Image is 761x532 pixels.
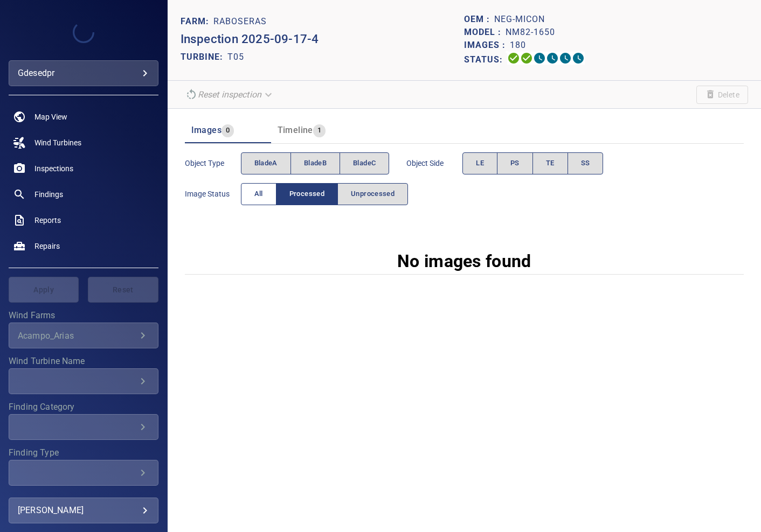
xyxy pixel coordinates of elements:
[222,124,234,137] span: 0
[34,163,73,174] span: Inspections
[9,60,158,86] div: gdesedpr
[696,86,748,104] span: Unable to delete the inspection due to your user permissions
[181,51,227,64] p: TURBINE:
[510,39,526,52] p: 180
[9,233,158,259] a: repairs noActive
[497,152,533,174] button: PS
[254,188,263,200] span: All
[9,357,158,366] label: Wind Turbine Name
[181,15,213,28] p: FARM:
[9,323,158,348] div: Wind Farms
[462,152,497,174] button: LE
[464,39,510,52] p: Images :
[532,152,568,174] button: TE
[227,51,244,64] p: T05
[185,188,241,199] span: Image Status
[198,89,261,100] em: Reset inspection
[241,152,390,174] div: objectType
[241,183,276,205] button: All
[290,152,340,174] button: bladeB
[507,52,520,65] svg: Uploading 100%
[304,157,327,170] span: bladeB
[34,241,60,251] span: Repairs
[462,152,603,174] div: objectSide
[34,215,61,226] span: Reports
[278,125,313,135] span: Timeline
[18,331,136,341] div: Acampo_Arias
[476,157,484,170] span: LE
[464,26,506,39] p: Model :
[241,152,291,174] button: bladeA
[559,52,572,65] svg: Matching 0%
[181,85,279,104] div: Unable to reset the inspection due to your user permissions
[9,460,158,486] div: Finding Type
[34,189,63,200] span: Findings
[313,124,326,137] span: 1
[9,181,158,207] a: findings noActive
[34,111,67,122] span: Map View
[34,137,81,148] span: Wind Turbines
[289,188,324,200] span: Processed
[494,13,545,26] p: NEG-Micon
[9,104,158,130] a: map noActive
[546,52,559,65] svg: ML Processing 0%
[464,13,494,26] p: OEM :
[181,30,465,48] p: Inspection 2025-09-17-4
[9,403,158,411] label: Finding Category
[353,157,376,170] span: bladeC
[351,188,395,200] span: Unprocessed
[506,26,555,39] p: NM82-1650
[254,157,278,170] span: bladeA
[546,157,555,170] span: TE
[464,52,507,67] p: Status:
[406,158,462,169] span: Object Side
[533,52,546,65] svg: Selecting 0%
[581,157,590,170] span: SS
[181,85,279,104] div: Reset inspection
[568,152,604,174] button: SS
[9,130,158,156] a: windturbines noActive
[9,414,158,440] div: Finding Category
[510,157,520,170] span: PS
[9,311,158,320] label: Wind Farms
[397,248,531,274] p: No images found
[213,15,267,28] p: Raboseras
[572,52,585,65] svg: Classification 0%
[340,152,389,174] button: bladeC
[337,183,408,205] button: Unprocessed
[18,502,149,519] div: [PERSON_NAME]
[9,207,158,233] a: reports noActive
[241,183,409,205] div: imageStatus
[9,368,158,394] div: Wind Turbine Name
[276,183,338,205] button: Processed
[9,156,158,181] a: inspections noActive
[18,65,149,82] div: gdesedpr
[520,52,533,65] svg: Data Formatted 100%
[185,158,241,169] span: Object type
[191,125,222,135] span: Images
[9,449,158,457] label: Finding Type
